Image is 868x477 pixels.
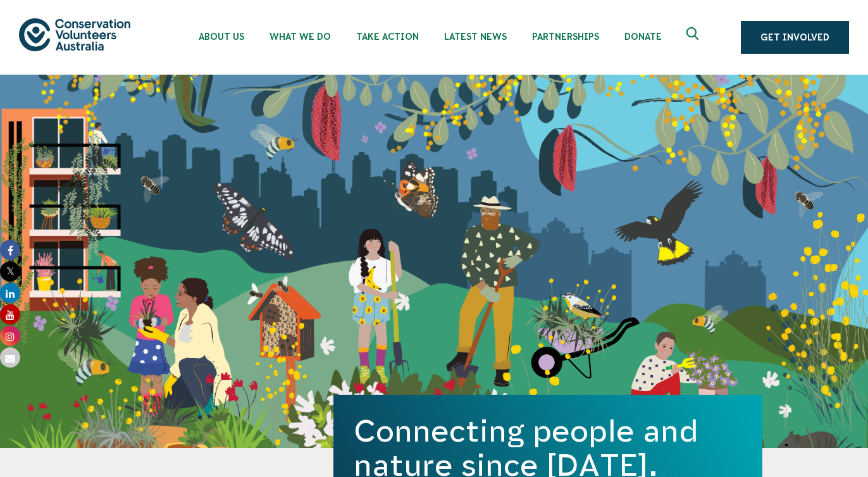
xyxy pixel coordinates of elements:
span: Latest News [444,32,507,42]
button: Expand search box Close search box [679,22,709,53]
img: logo.svg [19,18,130,51]
span: Donate [624,32,662,42]
span: Take Action [356,32,419,42]
a: Get Involved [741,21,849,54]
span: What We Do [270,32,331,42]
span: About Us [199,32,244,42]
span: Expand search box [686,27,702,47]
span: Partnerships [532,32,599,42]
